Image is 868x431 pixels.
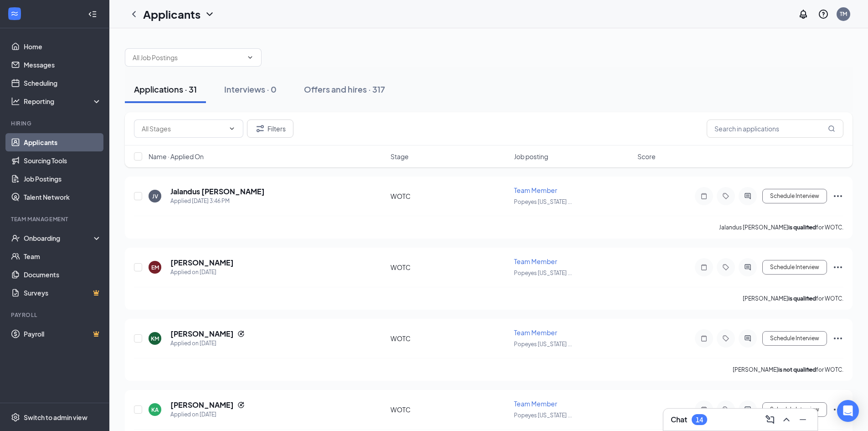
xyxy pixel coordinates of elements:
b: is qualified [788,295,816,302]
svg: ActiveChat [742,335,753,342]
svg: QuestionInfo [818,9,829,20]
div: EM [151,264,159,271]
p: [PERSON_NAME] for WOTC. [743,295,843,302]
span: Name · Applied On [149,152,204,161]
h5: Jalandus [PERSON_NAME] [170,187,265,197]
svg: Reapply [237,401,245,409]
h1: Applicants [143,6,200,22]
span: Stage [390,152,409,161]
svg: Ellipses [832,191,843,202]
svg: Note [699,264,709,271]
h5: [PERSON_NAME] [170,329,234,339]
a: Job Postings [24,170,102,188]
svg: ChevronDown [228,125,236,132]
svg: Minimize [797,414,808,425]
svg: Settings [11,413,20,422]
button: Minimize [796,412,810,427]
a: SurveysCrown [24,284,102,302]
svg: Tag [720,192,731,200]
svg: ActiveChat [742,192,753,200]
div: WOTC [390,405,508,414]
svg: ChevronDown [247,54,254,61]
span: Score [637,152,656,161]
div: Team Management [11,215,100,223]
a: PayrollCrown [24,325,102,343]
svg: Reapply [237,330,245,338]
div: Applied on [DATE] [170,268,234,277]
span: Job posting [514,152,548,161]
svg: Tag [720,335,731,342]
div: Applied on [DATE] [170,410,245,419]
button: Schedule Interview [762,331,827,346]
a: Sourcing Tools [24,151,102,170]
div: Applied on [DATE] [170,339,245,348]
div: WOTC [390,334,508,343]
svg: ChevronLeft [128,9,139,20]
button: Schedule Interview [762,260,827,275]
svg: Ellipses [832,333,843,344]
div: WOTC [390,263,508,272]
h3: Chat [671,415,687,425]
a: Applicants [24,133,102,151]
span: Team Member [514,328,557,337]
a: Documents [24,265,102,284]
svg: Tag [720,406,731,413]
div: JV [152,192,158,200]
h5: [PERSON_NAME] [170,400,234,410]
svg: MagnifyingGlass [828,125,835,132]
svg: Notifications [798,9,809,20]
div: Reporting [24,97,102,106]
svg: Collapse [88,10,97,19]
svg: ActiveChat [742,406,753,413]
svg: UserCheck [11,234,20,243]
div: Offers and hires · 317 [304,83,385,95]
div: KA [151,406,159,414]
svg: Filter [255,123,266,134]
button: ChevronUp [779,412,794,427]
input: Search in applications [707,119,843,138]
svg: Ellipses [832,404,843,415]
a: Scheduling [24,74,102,92]
b: is qualified [788,224,816,231]
span: Popeyes [US_STATE] ... [514,270,572,276]
input: All Stages [142,124,225,134]
div: Applications · 31 [134,83,197,95]
a: Messages [24,56,102,74]
div: 14 [696,416,703,424]
svg: Ellipses [832,262,843,273]
div: KM [151,335,159,343]
span: Team Member [514,186,557,194]
div: Onboarding [24,234,94,243]
div: TM [840,10,847,18]
div: Payroll [11,311,100,319]
svg: Note [699,335,709,342]
input: All Job Postings [133,52,243,62]
svg: ActiveChat [742,264,753,271]
svg: ChevronDown [204,9,215,20]
span: Team Member [514,400,557,408]
h5: [PERSON_NAME] [170,258,234,268]
div: Applied [DATE] 3:46 PM [170,197,265,206]
div: WOTC [390,192,508,201]
div: Interviews · 0 [224,83,277,95]
p: Jalandus [PERSON_NAME] for WOTC. [719,223,843,231]
span: Team Member [514,257,557,265]
a: Team [24,247,102,265]
span: Popeyes [US_STATE] ... [514,198,572,205]
a: Home [24,37,102,56]
svg: Analysis [11,97,20,106]
div: Hiring [11,119,100,127]
svg: Tag [720,264,731,271]
svg: ComposeMessage [765,414,776,425]
svg: ChevronUp [781,414,792,425]
button: Schedule Interview [762,189,827,203]
svg: Note [699,406,709,413]
div: Open Intercom Messenger [837,400,859,422]
b: is not qualified [778,366,816,373]
div: Switch to admin view [24,413,87,422]
a: Talent Network [24,188,102,206]
svg: Note [699,192,709,200]
button: Filter Filters [247,119,293,138]
span: Popeyes [US_STATE] ... [514,341,572,348]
